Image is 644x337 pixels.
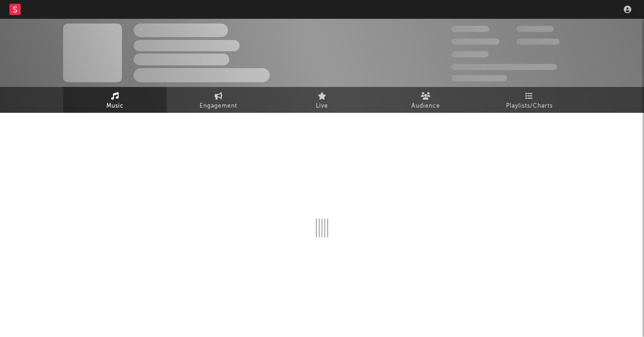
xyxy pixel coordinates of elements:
span: 100,000 [451,51,489,57]
span: Music [106,101,124,112]
a: Engagement [167,87,270,113]
span: Engagement [200,101,237,112]
a: Music [63,87,167,113]
span: 50,000,000 Monthly Listeners [451,64,557,70]
span: 1,000,000 [516,39,560,45]
span: 300,000 [451,26,489,32]
span: 100,000 [516,26,554,32]
a: Audience [374,87,477,113]
span: 50,000,000 [451,39,499,45]
span: Jump Score: 85.0 [451,75,507,81]
span: Playlists/Charts [506,101,553,112]
a: Playlists/Charts [477,87,581,113]
a: Live [270,87,374,113]
span: Live [316,101,328,112]
span: Audience [411,101,440,112]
